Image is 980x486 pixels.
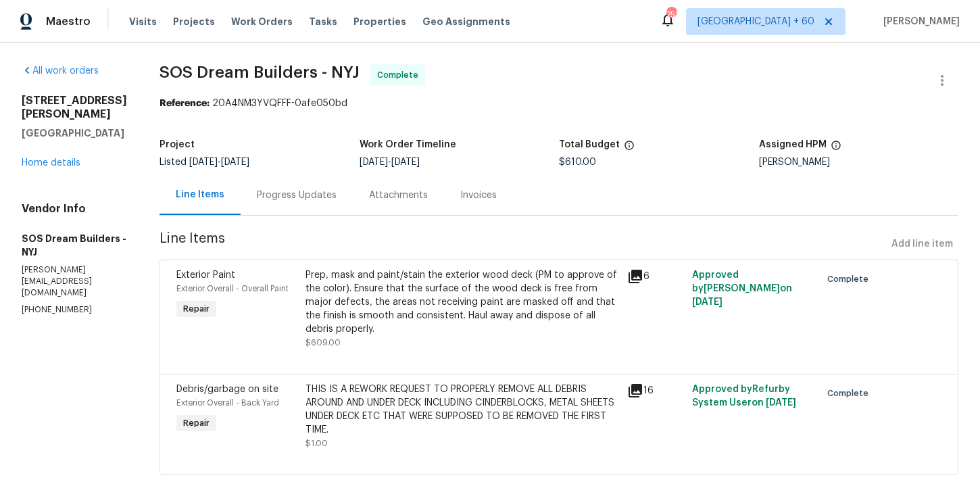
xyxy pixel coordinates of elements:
[178,416,215,430] span: Repair
[627,268,683,285] div: 6
[305,439,328,447] span: $1.00
[692,270,792,307] span: Approved by [PERSON_NAME] on
[176,270,235,280] span: Exterior Paint
[666,8,676,22] div: 753
[231,15,293,28] span: Work Orders
[22,94,127,121] h2: [STREET_ADDRESS][PERSON_NAME]
[831,140,841,157] span: The hpm assigned to this work order.
[627,383,683,399] div: 16
[160,140,195,149] h5: Project
[759,140,827,149] h5: Assigned HPM
[22,232,127,259] h5: SOS Dream Builders - NYJ
[305,268,620,336] div: Prep, mask and paint/stain the exterior wood deck (PM to approve of the color). Ensure that the s...
[221,157,249,167] span: [DATE]
[176,399,279,407] span: Exterior Overall - Back Yard
[360,157,420,167] span: -
[22,158,80,168] a: Home details
[391,157,420,167] span: [DATE]
[624,140,635,157] span: The total cost of line items that have been proposed by Opendoor. This sum includes line items th...
[878,15,960,28] span: [PERSON_NAME]
[692,385,796,408] span: Approved by Refurby System User on
[176,188,224,201] div: Line Items
[22,202,127,216] h4: Vendor Info
[189,157,218,167] span: [DATE]
[160,64,360,80] span: SOS Dream Builders - NYJ
[160,97,958,110] div: 20A4NM3YVQFFF-0afe050bd
[766,398,796,408] span: [DATE]
[257,189,337,202] div: Progress Updates
[759,157,959,167] div: [PERSON_NAME]
[559,140,620,149] h5: Total Budget
[129,15,157,28] span: Visits
[692,297,722,307] span: [DATE]
[22,304,127,316] p: [PHONE_NUMBER]
[353,15,406,28] span: Properties
[176,285,289,293] span: Exterior Overall - Overall Paint
[22,264,127,299] p: [PERSON_NAME][EMAIL_ADDRESS][DOMAIN_NAME]
[22,66,99,76] a: All work orders
[422,15,510,28] span: Geo Assignments
[176,385,278,394] span: Debris/garbage on site
[369,189,428,202] div: Attachments
[178,302,215,316] span: Repair
[460,189,497,202] div: Invoices
[360,140,456,149] h5: Work Order Timeline
[160,99,210,108] b: Reference:
[305,339,341,347] span: $609.00
[46,15,91,28] span: Maestro
[173,15,215,28] span: Projects
[377,68,424,82] span: Complete
[827,272,874,286] span: Complete
[559,157,596,167] span: $610.00
[22,126,127,140] h5: [GEOGRAPHIC_DATA]
[160,232,886,257] span: Line Items
[827,387,874,400] span: Complete
[697,15,814,28] span: [GEOGRAPHIC_DATA] + 60
[360,157,388,167] span: [DATE]
[160,157,249,167] span: Listed
[305,383,620,437] div: THIS IS A REWORK REQUEST TO PROPERLY REMOVE ALL DEBRIS AROUND AND UNDER DECK INCLUDING CINDERBLOC...
[189,157,249,167] span: -
[309,17,337,26] span: Tasks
